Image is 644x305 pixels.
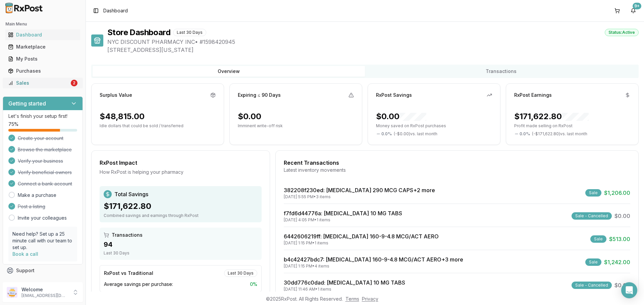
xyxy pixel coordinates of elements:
div: Purchases [8,68,77,74]
span: Dashboard [103,7,128,14]
div: [DATE] 4:05 PM • 1 items [284,217,402,223]
a: f7fd6d44776a: [MEDICAL_DATA] 10 MG TABS [284,210,402,217]
h2: Main Menu [5,21,80,27]
div: Sale [585,189,601,197]
img: User avatar [7,287,17,298]
div: Sale [585,258,601,266]
span: Create your account [18,135,63,142]
div: How RxPost is helping your pharmacy [100,169,262,175]
button: Overview [93,66,365,77]
div: Last 30 Days [173,29,206,36]
div: Last 30 Days [224,270,257,277]
span: Browse the marketplace [18,146,72,153]
div: RxPost Earnings [514,92,552,98]
div: Status: Active [605,29,639,36]
a: Invite your colleagues [18,215,67,221]
span: 0 % [250,281,257,288]
div: RxPost Impact [100,159,262,167]
a: Dashboard [5,29,80,41]
h3: Getting started [8,99,46,107]
button: My Posts [3,54,83,64]
img: RxPost Logo [3,3,46,13]
span: Average savings per purchase: [104,281,173,288]
p: Welcome [21,286,68,293]
button: Feedback [3,277,83,289]
span: Connect a bank account [18,180,72,187]
span: Post a listing [18,203,45,210]
a: Book a call [12,251,38,257]
div: Surplus Value [100,92,132,98]
div: RxPost vs Traditional [104,270,153,277]
a: Marketplace [5,41,80,53]
a: Purchases [5,65,80,77]
span: $1,206.00 [604,189,630,197]
p: Profit made selling on RxPost [514,123,630,129]
h1: Store Dashboard [107,27,170,38]
div: [DATE] 11:46 AM • 1 items [284,287,405,292]
button: Marketplace [3,42,83,52]
p: Let's finish your setup first! [8,113,77,120]
div: $0.00 [238,111,261,122]
div: Marketplace [8,44,77,50]
div: Sale [590,235,606,243]
div: $0.00 [376,111,426,122]
a: Privacy [362,296,378,302]
span: 0.0 % [381,131,392,137]
div: RxPost Savings [376,92,412,98]
span: Verify beneficial owners [18,169,72,176]
div: Latest inventory movements [284,167,630,173]
span: ( - $0.00 ) vs. last month [394,131,437,137]
span: [STREET_ADDRESS][US_STATE] [107,46,639,54]
div: Sale - Cancelled [572,282,612,289]
span: Total Savings [114,190,148,198]
span: ( - $171,622.80 ) vs. last month [532,131,587,137]
a: My Posts [5,53,80,65]
a: Make a purchase [18,192,56,199]
div: 2 [71,80,77,86]
p: Need help? Set up a 25 minute call with our team to set up. [12,231,73,251]
a: b4c42427bdc7: [MEDICAL_DATA] 160-9-4.8 MCG/ACT AERO+3 more [284,256,463,263]
div: [DATE] 1:15 PM • 4 items [284,263,463,269]
p: Idle dollars that could be sold / transferred [100,123,216,129]
a: 6442606219ff: [MEDICAL_DATA] 160-9-4.8 MCG/ACT AERO [284,233,439,240]
span: 75 % [8,121,18,128]
div: $48,815.00 [100,111,145,122]
button: Support [3,264,83,277]
div: Expiring ≤ 90 Days [238,92,281,98]
button: Sales2 [3,78,83,88]
p: [EMAIL_ADDRESS][DOMAIN_NAME] [21,293,68,298]
button: 9+ [628,5,639,16]
div: [DATE] 1:15 PM • 1 items [284,240,439,246]
button: Purchases [3,66,83,76]
p: Money saved on RxPost purchases [376,123,492,129]
div: [DATE] 5:55 PM • 3 items [284,194,435,200]
p: Imminent write-off risk [238,123,354,129]
span: Feedback [16,279,39,286]
a: Terms [345,296,359,302]
div: $171,622.80 [104,201,258,212]
span: $1,242.00 [604,258,630,266]
button: Dashboard [3,29,83,40]
div: My Posts [8,56,77,62]
div: Dashboard [8,31,77,38]
span: Verify your business [18,158,63,164]
span: $0.00 [614,281,630,289]
span: NYC DISCOUNT PHARMACY INC • # 1598420945 [107,38,639,46]
span: $513.00 [609,235,630,243]
span: 0.0 % [520,131,530,137]
div: 9+ [633,3,641,9]
span: $0.00 [614,212,630,220]
button: Transactions [365,66,637,77]
div: 94 [104,240,258,249]
div: Sales [8,80,69,86]
div: Last 30 Days [104,250,258,256]
a: Sales2 [5,77,80,89]
a: 30dd776c0dad: [MEDICAL_DATA] 10 MG TABS [284,279,405,286]
div: Recent Transactions [284,159,630,167]
div: Open Intercom Messenger [621,282,637,298]
div: $171,622.80 [514,111,589,122]
span: Transactions [112,232,143,238]
a: 382208f230ed: [MEDICAL_DATA] 290 MCG CAPS+2 more [284,187,435,194]
nav: breadcrumb [103,7,128,14]
div: Combined savings and earnings through RxPost [104,213,258,218]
